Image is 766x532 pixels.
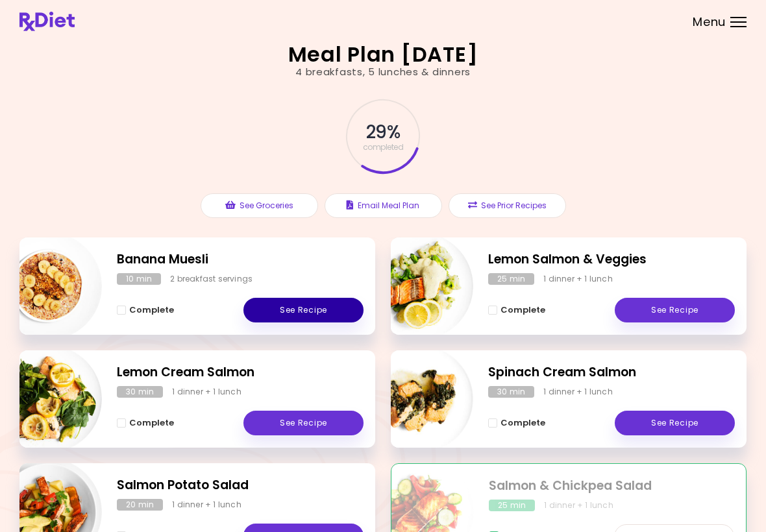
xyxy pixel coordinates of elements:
[129,305,174,315] span: Complete
[615,411,735,435] a: See Recipe - Spinach Cream Salmon
[295,65,471,80] div: 4 breakfasts , 5 lunches & dinners
[117,415,174,431] button: Complete - Lemon Cream Salmon
[129,418,174,428] span: Complete
[172,499,241,511] div: 1 dinner + 1 lunch
[488,363,735,382] h2: Spinach Cream Salmon
[117,363,364,382] h2: Lemon Cream Salmon
[449,193,566,218] button: See Prior Recipes
[489,500,535,511] div: 25 min
[365,345,473,453] img: Info - Spinach Cream Salmon
[117,386,163,398] div: 30 min
[117,302,174,318] button: Complete - Banana Muesli
[693,16,726,28] span: Menu
[19,12,75,31] img: RxDiet
[544,500,613,511] div: 1 dinner + 1 lunch
[488,250,735,269] h2: Lemon Salmon & Veggies
[543,386,613,398] div: 1 dinner + 1 lunch
[288,44,478,65] h2: Meal Plan [DATE]
[488,302,545,318] button: Complete - Lemon Salmon & Veggies
[325,193,442,218] button: Email Meal Plan
[117,250,364,269] h2: Banana Muesli
[615,298,735,322] a: See Recipe - Lemon Salmon & Veggies
[543,273,613,285] div: 1 dinner + 1 lunch
[488,273,534,285] div: 25 min
[201,193,318,218] button: See Groceries
[488,386,534,398] div: 30 min
[117,273,161,285] div: 10 min
[363,143,404,151] span: completed
[500,305,545,315] span: Complete
[170,273,253,285] div: 2 breakfast servings
[117,499,163,511] div: 20 min
[500,418,545,428] span: Complete
[489,477,734,496] h2: Salmon & Chickpea Salad
[366,121,399,143] span: 29 %
[243,298,364,322] a: See Recipe - Banana Muesli
[172,386,241,398] div: 1 dinner + 1 lunch
[488,415,545,431] button: Complete - Spinach Cream Salmon
[117,476,364,495] h2: Salmon Potato Salad
[365,232,473,340] img: Info - Lemon Salmon & Veggies
[243,411,364,435] a: See Recipe - Lemon Cream Salmon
